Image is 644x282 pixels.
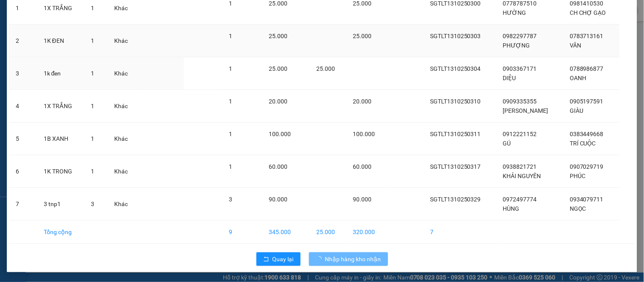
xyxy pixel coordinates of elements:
span: 20.000 [269,98,287,105]
span: 0383449668 [570,131,604,137]
td: 1X TRẮNG [37,90,84,123]
span: 100.000 [353,131,375,137]
td: 1K ĐEN [37,25,84,57]
span: DIỆU [503,75,516,81]
td: 7 [423,221,496,244]
span: HƯỜNG [503,9,526,16]
span: loading [316,256,325,262]
td: 4 [9,90,37,123]
td: 345.000 [262,221,309,244]
span: 1 [91,168,95,175]
button: rollbackQuay lại [256,252,301,266]
span: 0903367171 [503,65,537,72]
span: 0905197591 [570,98,604,105]
span: 25.000 [269,33,287,39]
span: 0907029719 [570,163,604,170]
td: 9 [222,221,262,244]
span: 90.000 [353,196,371,203]
td: Tổng cộng [37,221,84,244]
span: rollback [263,256,269,263]
span: 25.000 [316,65,335,72]
span: 1 [229,33,232,39]
span: SGTLT1310250310 [430,98,481,105]
td: Khác [107,155,138,188]
span: 0909335355 [503,98,537,105]
span: GIÀU [570,107,583,114]
span: SGTLT1310250304 [430,65,481,72]
td: 3 tnp1 [37,188,84,221]
td: 25.000 [309,221,346,244]
span: TRÍ CUỘC [570,140,596,147]
span: GÚ [503,140,511,147]
td: Khác [107,90,138,123]
span: 90.000 [269,196,287,203]
span: 1 [91,103,95,109]
span: HÙNG [503,205,520,212]
span: NGỌC [570,205,586,212]
span: 25.000 [269,65,287,72]
span: 25.000 [353,33,371,39]
span: SGTLT1310250303 [430,33,481,39]
span: 0938821721 [503,163,537,170]
span: 20.000 [353,98,371,105]
td: 2 [9,25,37,57]
td: Khác [107,57,138,90]
span: 0972497774 [503,196,537,203]
span: SGTLT1310250329 [430,196,481,203]
span: 1 [229,131,232,137]
td: 6 [9,155,37,188]
span: [PERSON_NAME] [503,107,548,114]
td: 5 [9,123,37,155]
td: Khác [107,123,138,155]
span: 3 [229,196,232,203]
td: 320.000 [346,221,386,244]
span: KHẢI NGUYÊN [503,173,541,179]
span: 0934079711 [570,196,604,203]
span: 100.000 [269,131,291,137]
text: CGTLT1310250075 [39,40,155,55]
td: 1B XANH [37,123,84,155]
span: 3 [91,201,95,207]
td: 1K TRONG [37,155,84,188]
span: PHÚC [570,173,585,179]
div: Chợ Gạo [5,61,189,83]
span: 0982297787 [503,33,537,39]
span: 0912221152 [503,131,537,137]
span: 0788986877 [570,65,604,72]
td: 3 [9,57,37,90]
td: Khác [107,188,138,221]
span: 1 [91,135,95,142]
span: 1 [229,98,232,105]
span: CH CHỢ GẠO [570,9,606,16]
span: 1 [91,37,95,44]
span: OANH [570,75,586,81]
td: 7 [9,188,37,221]
span: 1 [91,5,95,11]
span: 60.000 [353,163,371,170]
span: Nhập hàng kho nhận [325,254,381,264]
span: 1 [91,70,95,77]
span: SGTLT1310250317 [430,163,481,170]
span: Quay lại [273,254,294,264]
td: 1k đen [37,57,84,90]
td: Khác [107,25,138,57]
span: 60.000 [269,163,287,170]
button: Nhập hàng kho nhận [309,252,388,266]
span: 1 [229,163,232,170]
span: VÂN [570,42,581,49]
span: 1 [229,65,232,72]
span: PHƯỢNG [503,42,530,49]
span: SGTLT1310250311 [430,131,481,137]
span: 0783713161 [570,33,604,39]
